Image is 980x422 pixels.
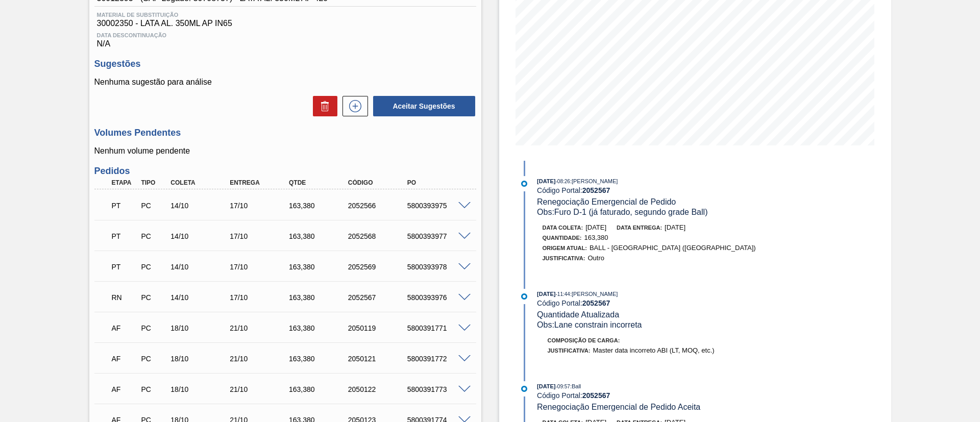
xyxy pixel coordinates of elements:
div: 163,380 [286,202,353,210]
div: Pedido de Compra [138,232,169,240]
div: 21/10/2025 [227,324,293,332]
div: 5800393976 [405,293,471,302]
p: AF [112,324,137,332]
div: Código Portal: [537,299,779,307]
p: AF [112,355,137,363]
span: Material de Substituição [97,12,474,18]
div: Qtde [286,179,353,186]
div: 5800393977 [405,232,471,240]
div: Entrega [227,179,293,186]
div: 163,380 [286,324,353,332]
div: 2052568 [346,232,412,240]
div: Aguardando Faturamento [109,378,140,401]
h3: Pedidos [94,166,476,177]
div: 163,380 [286,355,353,363]
div: 18/10/2025 [168,355,234,363]
p: Nenhuma sugestão para análise [94,78,476,87]
div: Pedido de Compra [138,385,169,393]
span: - 11:44 [556,291,570,297]
span: Obs: Lane constrain incorreta [537,320,642,329]
div: 5800393978 [405,263,471,271]
div: 5800393975 [405,202,471,210]
div: Código Portal: [537,186,779,194]
span: Justificativa: [543,255,585,261]
div: Código [346,179,412,186]
div: 2052567 [346,293,412,302]
div: Pedido de Compra [138,293,169,302]
span: [DATE] [537,291,555,297]
div: 5800391772 [405,355,471,363]
div: 5800391771 [405,324,471,332]
div: N/A [94,28,476,48]
span: [DATE] [537,383,555,389]
div: 2050121 [346,355,412,363]
div: Tipo [138,179,169,186]
p: PT [112,232,137,240]
div: Pedido em Trânsito [109,194,140,217]
div: Pedido em Trânsito [109,256,140,278]
span: - 08:26 [556,179,570,184]
div: 17/10/2025 [227,232,293,240]
div: 17/10/2025 [227,293,293,302]
div: PO [405,179,471,186]
div: Pedido de Compra [138,263,169,271]
div: 17/10/2025 [227,202,293,210]
span: Composição de Carga : [548,337,620,343]
div: Pedido de Compra [138,355,169,363]
div: 2052566 [346,202,412,210]
div: 163,380 [286,263,353,271]
div: 17/10/2025 [227,263,293,271]
div: Excluir Sugestões [308,96,337,116]
span: BALL - [GEOGRAPHIC_DATA] ([GEOGRAPHIC_DATA]) [590,244,756,252]
p: PT [112,202,137,210]
div: Pedido de Compra [138,324,169,332]
span: Data coleta: [543,225,583,231]
span: : Ball [570,383,581,389]
span: 30002350 - LATA AL. 350ML AP IN65 [97,19,474,28]
p: AF [112,385,137,393]
div: 5800391773 [405,385,471,393]
div: Aceitar Sugestões [368,95,476,117]
span: Data entrega: [617,225,662,231]
span: : [PERSON_NAME] [570,178,618,184]
span: : [PERSON_NAME] [570,291,618,297]
div: Código Portal: [537,391,779,400]
div: 21/10/2025 [227,385,293,393]
span: Renegociação Emergencial de Pedido [537,197,676,206]
div: 18/10/2025 [168,385,234,393]
h3: Volumes Pendentes [94,128,476,138]
div: Etapa [109,179,140,186]
span: Origem Atual: [543,245,587,251]
div: 14/10/2025 [168,232,234,240]
div: Em Renegociação [109,286,140,309]
p: RN [112,293,137,302]
span: Obs: Furo D-1 (já faturado, segundo grade Ball) [537,208,707,216]
strong: 2052567 [582,299,610,307]
span: Data Descontinuação [97,32,474,38]
div: Aguardando Faturamento [109,317,140,339]
span: - 09:57 [556,384,570,389]
span: Justificativa: [548,347,591,354]
div: 163,380 [286,232,353,240]
div: 14/10/2025 [168,202,234,210]
div: 2052569 [346,263,412,271]
span: Quantidade : [543,235,582,241]
span: [DATE] [585,224,606,231]
div: Aguardando Faturamento [109,347,140,370]
div: 14/10/2025 [168,293,234,302]
p: PT [112,263,137,271]
div: 2050119 [346,324,412,332]
div: 163,380 [286,293,353,302]
strong: 2052567 [582,391,610,400]
img: atual [521,181,527,187]
span: Master data incorreto ABI (LT, MOQ, etc.) [593,346,714,354]
div: 18/10/2025 [168,324,234,332]
div: Coleta [168,179,234,186]
div: 14/10/2025 [168,263,234,271]
img: atual [521,293,527,300]
button: Aceitar Sugestões [373,96,475,116]
div: Pedido em Trânsito [109,225,140,247]
span: [DATE] [665,224,685,231]
div: 21/10/2025 [227,355,293,363]
h3: Sugestões [94,59,476,69]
